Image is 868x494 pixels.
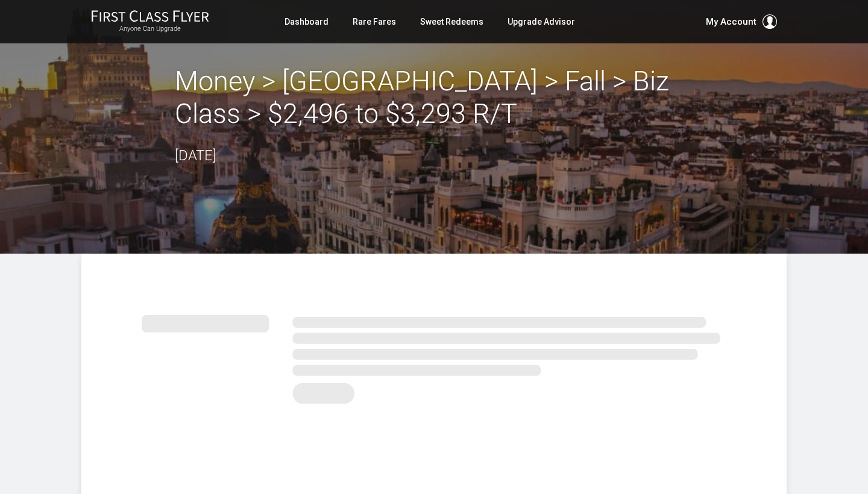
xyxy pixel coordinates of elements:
[175,147,216,164] time: [DATE]
[706,14,756,29] span: My Account
[706,14,777,29] button: My Account
[353,11,396,33] a: Rare Fares
[420,11,483,33] a: Sweet Redeems
[91,10,209,34] a: First Class FlyerAnyone Can Upgrade
[285,11,329,33] a: Dashboard
[91,25,209,33] small: Anyone Can Upgrade
[175,65,693,130] h2: Money > [GEOGRAPHIC_DATA] > Fall > Biz Class > $2,496 to $3,293 R/T
[91,10,209,22] img: First Class Flyer
[508,11,575,33] a: Upgrade Advisor
[142,302,726,411] img: summary.svg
